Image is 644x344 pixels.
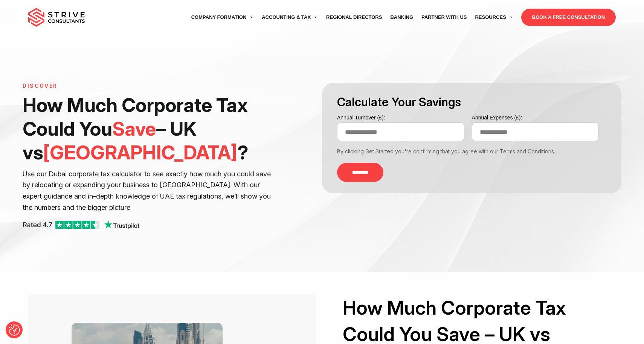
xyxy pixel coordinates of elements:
p: Use our Dubai corporate tax calculator to see exactly how much you could save by relocating or ex... [23,168,280,214]
a: Regional Directors [322,7,386,28]
img: main-logo.svg [28,8,85,27]
a: Partner with Us [417,7,471,28]
img: Revisit consent button [9,324,20,336]
a: Resources [471,7,517,28]
a: Accounting & Tax [258,7,322,28]
h6: Discover [23,83,280,89]
label: Annual Turnover (£): [337,113,464,122]
button: Consent Preferences [9,324,20,336]
a: Banking [386,7,417,28]
a: BOOK A FREE CONSULTATION [521,9,616,26]
h3: Calculate Your Savings [337,94,606,110]
span: Save [112,117,156,140]
span: [GEOGRAPHIC_DATA] [43,141,237,164]
label: Annual Expenses (£): [472,113,599,122]
div: By clicking Get Started you're confirming that you agree with our Terms and Conditions. [337,147,606,155]
h1: How Much Corporate Tax Could You – UK vs ? [23,93,280,165]
a: Company Formation [187,7,258,28]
